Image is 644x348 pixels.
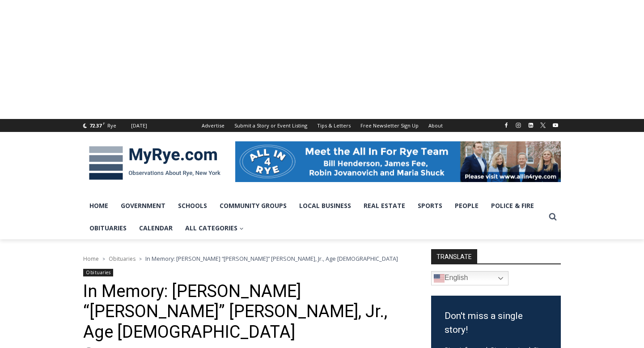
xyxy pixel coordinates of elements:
[83,281,407,343] h1: In Memory: [PERSON_NAME] “[PERSON_NAME]” [PERSON_NAME], Jr., Age [DEMOGRAPHIC_DATA]
[114,195,172,217] a: Government
[545,209,561,225] button: View Search Form
[103,121,105,126] span: F
[293,195,357,217] a: Local Business
[525,120,536,131] a: Linkedin
[424,119,448,132] a: About
[197,119,448,132] nav: Secondary Navigation
[445,309,547,337] h3: Don't miss a single story!
[513,120,524,131] a: Instagram
[197,119,229,132] a: Advertise
[213,195,293,217] a: Community Groups
[356,119,424,132] a: Free Newsletter Sign Up
[550,120,561,131] a: YouTube
[109,255,136,263] a: Obituaries
[357,195,411,217] a: Real Estate
[185,223,244,233] span: All Categories
[107,122,116,130] div: Rye
[83,140,226,187] img: MyRye.com
[449,195,485,217] a: People
[501,120,512,131] a: Facebook
[83,255,99,263] a: Home
[133,217,179,239] a: Calendar
[431,271,508,285] a: English
[235,141,561,182] img: All in for Rye
[145,255,398,263] span: In Memory: [PERSON_NAME] “[PERSON_NAME]” [PERSON_NAME], Jr., Age [DEMOGRAPHIC_DATA]
[83,195,545,240] nav: Primary Navigation
[83,254,407,263] nav: Breadcrumbs
[431,249,477,263] strong: TRANSLATE
[83,269,113,276] a: Obituaries
[312,119,356,132] a: Tips & Letters
[83,195,114,217] a: Home
[434,273,445,284] img: en
[538,120,548,131] a: X
[485,195,540,217] a: Police & Fire
[139,256,142,262] span: >
[172,195,213,217] a: Schools
[179,217,250,239] a: All Categories
[229,119,312,132] a: Submit a Story or Event Listing
[411,195,449,217] a: Sports
[89,122,102,129] span: 72.37
[102,256,105,262] span: >
[83,217,133,239] a: Obituaries
[131,122,147,130] div: [DATE]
